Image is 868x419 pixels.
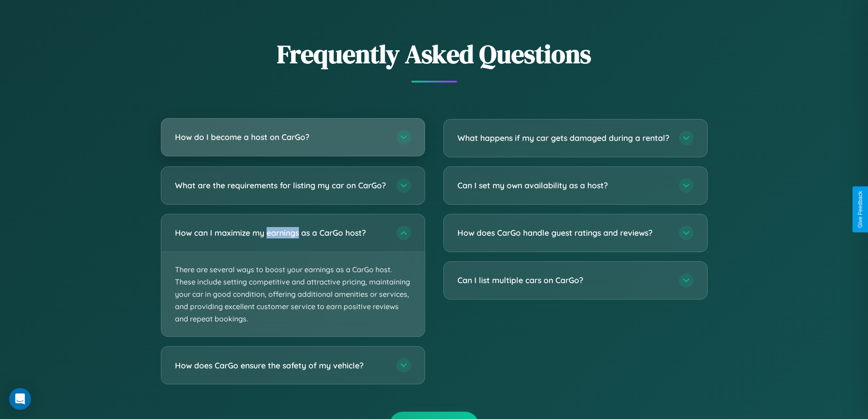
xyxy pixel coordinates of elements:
h3: Can I set my own availability as a host? [457,180,670,191]
h3: How can I maximize my earnings as a CarGo host? [175,227,387,238]
h3: How does CarGo ensure the safety of my vehicle? [175,360,387,371]
h3: How does CarGo handle guest ratings and reviews? [457,227,670,238]
h3: What happens if my car gets damaged during a rental? [457,132,670,144]
h3: Can I list multiple cars on CarGo? [457,274,670,286]
div: Open Intercom Messenger [9,388,31,410]
h3: What are the requirements for listing my car on CarGo? [175,180,387,191]
h3: How do I become a host on CarGo? [175,131,387,143]
div: Give Feedback [857,191,863,228]
h2: Frequently Asked Questions [161,36,708,72]
p: There are several ways to boost your earnings as a CarGo host. These include setting competitive ... [161,252,425,337]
